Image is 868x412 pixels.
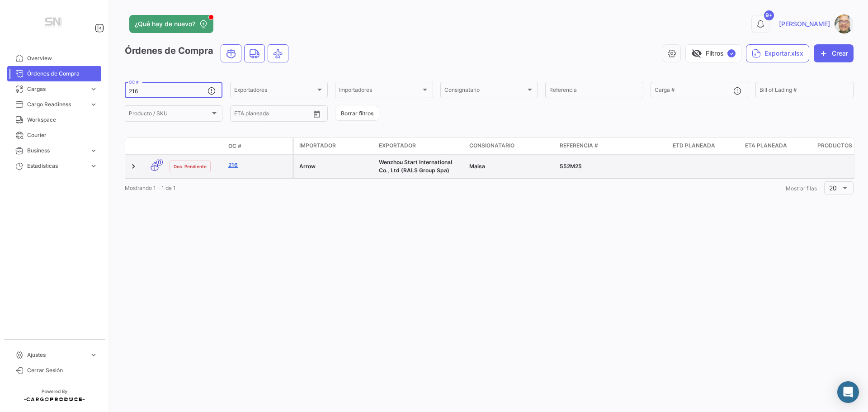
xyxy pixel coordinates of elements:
[27,70,98,78] span: Órdenes de Compra
[379,142,416,150] span: Exportador
[27,116,98,124] span: Workspace
[466,138,556,154] datatable-header-cell: Consignatario
[779,19,830,28] span: [PERSON_NAME]
[125,44,291,62] h3: Órdenes de Compra
[245,45,264,62] button: Land
[135,19,195,28] span: ¿Qué hay de nuevo?
[560,142,598,150] span: Referencia #
[27,162,86,170] span: Estadísticas
[27,100,86,109] span: Cargo Readiness
[746,44,809,62] button: Exportar.xlsx
[234,112,250,118] input: Desde
[257,112,293,118] input: Hasta
[143,142,166,150] datatable-header-cell: Modo de Transporte
[90,100,98,109] span: expand_more
[90,162,98,170] span: expand_more
[156,159,163,166] span: 0
[691,48,702,59] span: visibility_off
[829,184,837,192] span: 20
[469,163,485,170] span: Maisa
[817,142,852,150] span: Productos
[745,142,787,150] span: ETA planeada
[299,163,316,170] span: Arrow
[814,44,854,62] button: Crear
[27,54,98,62] span: Overview
[469,142,514,150] span: Consignatario
[90,147,98,155] span: expand_more
[27,131,98,139] span: Courier
[560,163,582,170] span: 552M25
[125,185,176,191] span: Mostrando 1 - 1 de 1
[669,138,741,154] datatable-header-cell: ETD planeada
[835,14,854,33] img: Captura.PNG
[741,138,814,154] datatable-header-cell: ETA planeada
[7,66,101,81] a: Órdenes de Compra
[225,138,292,154] datatable-header-cell: OC #
[174,163,207,170] span: Doc. Pendiente
[27,147,86,155] span: Business
[27,351,86,359] span: Ajustes
[444,88,526,95] span: Consignatario
[685,44,741,62] button: visibility_offFiltros✓
[727,49,736,57] span: ✓
[556,138,669,154] datatable-header-cell: Referencia #
[375,138,466,154] datatable-header-cell: Exportador
[294,138,375,154] datatable-header-cell: Importador
[299,142,336,150] span: Importador
[27,85,86,93] span: Cargas
[90,85,98,93] span: expand_more
[228,142,241,150] span: OC #
[335,106,379,121] button: Borrar filtros
[339,88,420,95] span: Importadores
[7,128,101,143] a: Courier
[234,88,316,95] span: Exportadores
[786,185,817,192] span: Mostrar filas
[129,15,213,33] button: ¿Qué hay de nuevo?
[310,107,324,121] button: Open calendar
[228,161,289,169] a: 216
[129,112,210,118] span: Producto / SKU
[379,159,452,174] span: Wenzhou Start International Co., Ltd (RALS Group Spa)
[837,381,859,403] div: Abrir Intercom Messenger
[7,51,101,66] a: Overview
[7,112,101,128] a: Workspace
[27,366,98,374] span: Cerrar Sesión
[673,142,715,150] span: ETD planeada
[90,351,98,359] span: expand_more
[221,45,241,62] button: Ocean
[32,11,77,36] img: Manufactura+Logo.png
[166,142,225,150] datatable-header-cell: Estado Doc.
[129,162,138,171] a: Expand/Collapse Row
[268,45,288,62] button: Air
